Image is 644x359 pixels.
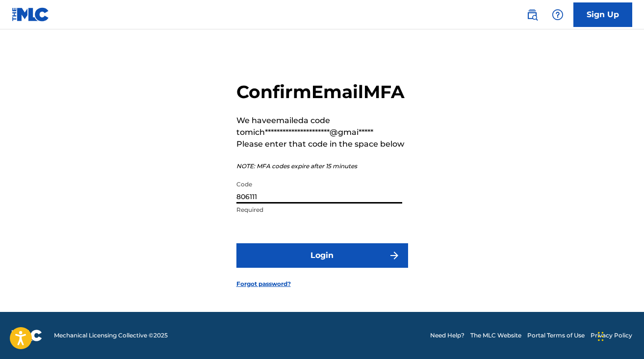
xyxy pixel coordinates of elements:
[54,331,168,340] span: Mechanical Licensing Collective © 2025
[388,250,400,261] img: f7272a7cc735f4ea7f67.svg
[236,243,408,268] button: Login
[526,9,538,21] img: search
[598,322,604,351] div: Drag
[591,331,632,340] a: Privacy Policy
[236,205,402,214] p: Required
[12,330,42,341] img: logo
[236,81,408,103] h2: Confirm Email MFA
[522,5,542,25] a: Public Search
[548,5,567,25] div: Help
[236,280,291,288] a: Forgot password?
[236,138,408,150] p: Please enter that code in the space below
[12,7,50,22] img: MLC Logo
[573,2,632,27] a: Sign Up
[552,9,564,21] img: help
[527,331,585,340] a: Portal Terms of Use
[236,162,408,171] p: NOTE: MFA codes expire after 15 minutes
[470,331,521,340] a: The MLC Website
[595,312,644,359] iframe: Chat Widget
[430,331,464,340] a: Need Help?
